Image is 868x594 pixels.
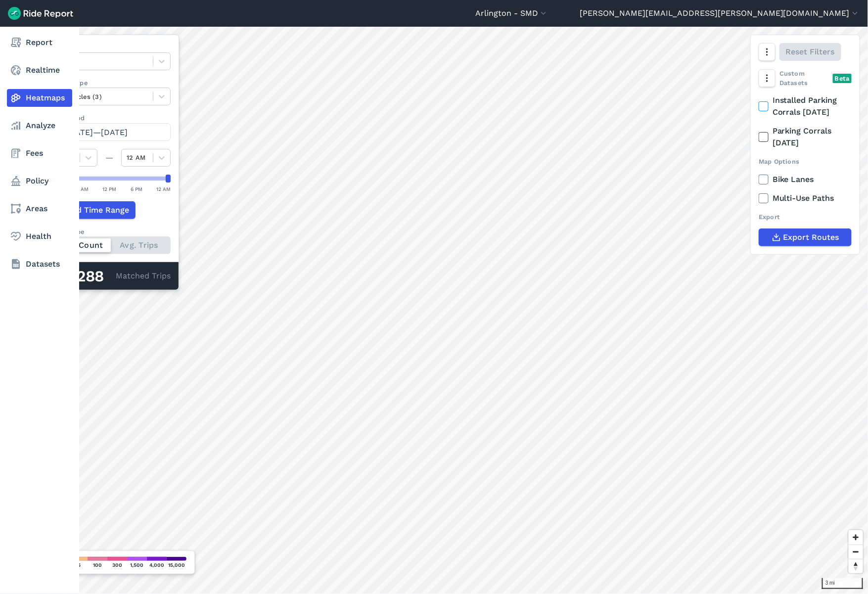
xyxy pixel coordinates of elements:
div: — [97,152,121,164]
a: Fees [7,144,72,162]
a: Heatmaps [7,89,72,107]
span: [DATE]—[DATE] [66,128,128,137]
button: Reset bearing to north [849,559,863,573]
label: Data Period [48,113,171,123]
button: Arlington - SMD [475,7,548,19]
button: Add Time Range [48,201,136,219]
a: Datasets [7,255,72,273]
a: Report [7,34,72,51]
div: 261,288 [48,270,116,283]
label: Data Type [48,43,171,52]
a: Policy [7,172,72,190]
a: Realtime [7,61,72,79]
label: Vehicle Type [48,78,171,88]
div: Map Options [759,157,852,166]
a: Health [7,228,72,245]
div: Count Type [48,227,171,236]
button: [DATE]—[DATE] [48,123,171,141]
a: Areas [7,200,72,218]
a: Analyze [7,117,72,135]
span: Add Time Range [66,204,129,216]
div: Export [759,212,852,222]
label: Installed Parking Corrals [DATE] [759,94,852,118]
div: Custom Datasets [759,69,852,88]
div: 6 AM [76,184,89,193]
button: Zoom in [849,530,863,545]
div: Beta [833,74,852,83]
div: 6 PM [131,184,142,193]
span: Export Routes [783,231,839,243]
label: Multi-Use Paths [759,192,852,204]
div: Matched Trips [40,262,179,290]
button: Reset Filters [779,43,841,61]
div: 3 mi [822,578,863,589]
label: Bike Lanes [759,174,852,185]
img: Ride Report [8,7,73,20]
label: Parking Corrals [DATE] [759,125,852,149]
button: Export Routes [759,228,852,246]
div: 12 AM [156,184,171,193]
button: [PERSON_NAME][EMAIL_ADDRESS][PERSON_NAME][DOMAIN_NAME] [580,7,860,19]
span: Reset Filters [786,46,835,58]
div: 12 PM [103,184,117,193]
button: Zoom out [849,545,863,559]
